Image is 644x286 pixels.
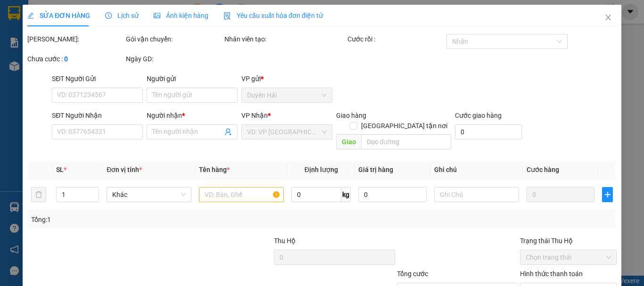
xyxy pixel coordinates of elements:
[224,34,346,44] div: Nhân viên tạo:
[64,55,68,63] b: 0
[126,34,223,44] div: Gói vận chuyển:
[60,49,138,63] div: 20.000
[27,54,124,64] div: Chưa cước :
[357,121,451,131] span: [GEOGRAPHIC_DATA] tận nơi
[112,188,186,202] span: Khác
[454,124,522,139] input: Cước giao hàng
[107,166,142,173] span: Đơn vị tính
[223,12,231,20] img: icon
[27,34,124,44] div: [PERSON_NAME]:
[397,270,428,278] span: Tổng cước
[61,19,137,31] div: ĐỆ
[61,9,84,19] span: Nhận:
[60,52,73,62] span: CC :
[223,12,323,19] span: Yêu cầu xuất hóa đơn điện tử
[84,67,97,81] span: SL
[247,88,327,102] span: Duyên Hải
[8,68,137,80] div: Tên hàng: BỌC ( : 1 )
[8,8,55,31] div: Duyên Hải
[241,74,332,84] div: VP gửi
[526,250,611,264] span: Chọn trạng thái
[31,187,46,202] button: delete
[147,74,238,84] div: Người gửi
[8,9,23,19] span: Gửi:
[154,12,208,19] span: Ảnh kiện hàng
[434,187,519,202] input: Ghi Chú
[520,236,617,246] div: Trạng thái Thu Hộ
[454,112,501,119] label: Cước giao hàng
[273,237,295,245] span: Thu Hộ
[224,128,232,136] span: user-add
[527,166,559,173] span: Cước hàng
[304,166,338,173] span: Định lượng
[27,12,90,19] span: SỬA ĐƠN HÀNG
[358,166,393,173] span: Giá trị hàng
[52,110,143,121] div: SĐT Người Nhận
[56,166,64,173] span: SL
[27,12,34,19] span: edit
[199,166,230,173] span: Tên hàng
[147,110,238,121] div: Người nhận
[341,187,351,202] span: kg
[604,14,612,21] span: close
[520,270,583,278] label: Hình thức thanh toán
[527,187,594,202] input: 0
[31,214,249,225] div: Tổng: 1
[361,134,451,149] input: Dọc đường
[602,187,613,202] button: plus
[52,74,143,84] div: SĐT Người Gửi
[61,8,137,19] div: Trà Vinh
[241,112,268,119] span: VP Nhận
[336,112,366,119] span: Giao hàng
[336,134,361,149] span: Giao
[61,31,137,44] div: 0374165089
[105,12,112,19] span: clock-circle
[154,12,160,19] span: picture
[603,191,612,198] span: plus
[595,5,621,31] button: Close
[126,54,223,64] div: Ngày GD:
[430,161,523,179] th: Ghi chú
[199,187,284,202] input: VD: Bàn, Ghế
[347,34,444,44] div: Cước rồi :
[105,12,139,19] span: Lịch sử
